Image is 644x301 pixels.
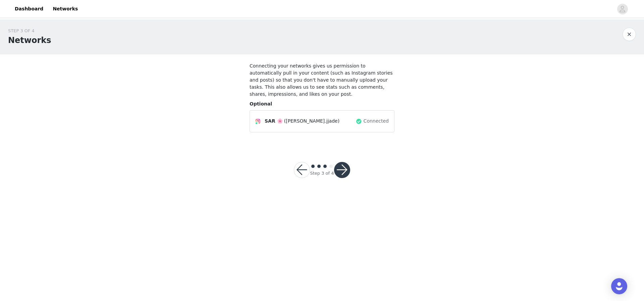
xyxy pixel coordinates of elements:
h4: Connecting your networks gives us permission to automatically pull in your content (such as Insta... [250,62,394,98]
a: Dashboard [11,1,47,16]
div: avatar [619,4,626,14]
div: Step 3 of 4 [310,170,334,177]
div: Open Intercom Messenger [611,278,627,294]
div: STEP 3 OF 4 [8,28,51,34]
span: Optional [250,101,272,106]
img: Instagram Icon [255,119,261,124]
span: ([PERSON_NAME].jjade) [284,118,340,125]
h1: Networks [8,34,51,46]
span: SAR 🌸 [265,118,283,125]
a: Networks [49,1,82,16]
span: Connected [364,118,389,125]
